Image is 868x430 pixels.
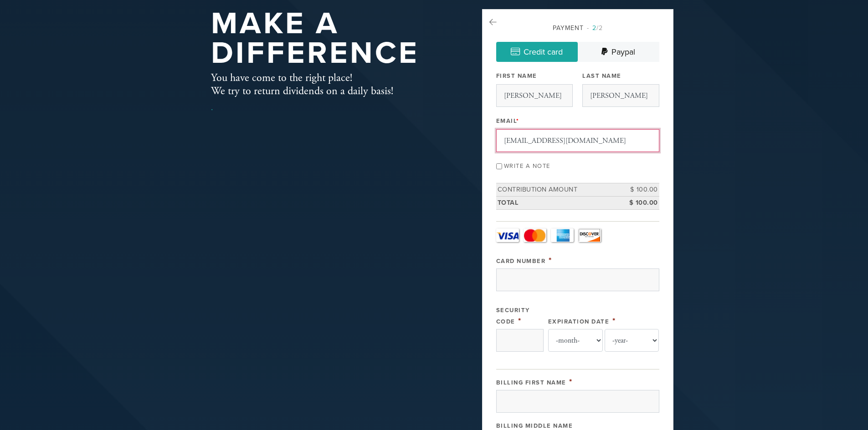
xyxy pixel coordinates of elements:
[548,329,603,352] select: Expiration Date month
[516,117,519,125] span: This field is required.
[592,24,596,32] span: 2
[496,379,566,386] label: Billing First Name
[496,23,659,33] div: Payment
[496,196,618,209] td: Total
[618,183,659,197] td: $ 100.00
[496,42,578,62] a: Credit card
[496,228,519,242] a: Visa
[551,228,574,242] a: Amex
[582,72,621,80] label: Last Name
[496,72,537,80] label: First Name
[496,183,618,197] td: Contribution Amount
[496,422,573,430] label: Billing Middle Name
[518,316,522,326] span: This field is required.
[549,255,552,265] span: This field is required.
[569,377,573,387] span: This field is required.
[504,162,550,170] label: Write a note
[211,71,393,98] h4: You have come to the right place! We try to return dividends on a daily basis!
[605,329,659,352] select: Expiration Date year
[496,258,546,265] label: Card Number
[578,228,601,242] a: Discover
[496,307,530,325] label: Security Code
[587,24,603,32] span: /2
[496,117,519,125] label: Email
[524,228,546,242] a: MasterCard
[211,9,452,68] h1: Make A Difference
[618,196,659,209] td: $ 100.00
[211,102,213,113] a: .
[548,318,610,325] label: Expiration Date
[578,42,659,62] a: Paypal
[612,316,616,326] span: This field is required.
